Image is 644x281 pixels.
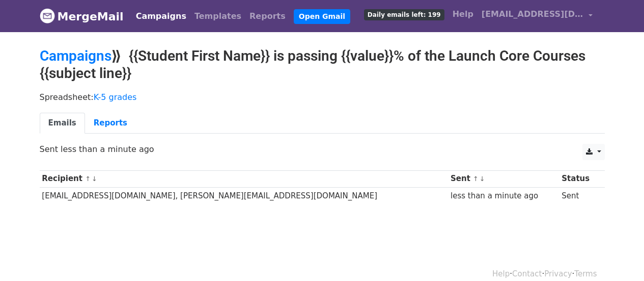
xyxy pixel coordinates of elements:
a: ↑ [85,175,91,183]
th: Sent [448,170,559,187]
a: Templates [190,6,245,27]
a: Help [492,269,510,278]
p: Spreadsheet: [40,92,605,103]
span: Daily emails left: 199 [364,9,444,20]
a: Reports [85,113,136,134]
a: Terms [574,269,597,278]
td: [EMAIL_ADDRESS][DOMAIN_NAME], [PERSON_NAME][EMAIL_ADDRESS][DOMAIN_NAME] [40,187,449,204]
a: MergeMail [40,6,124,27]
a: Emails [40,113,85,134]
a: Campaigns [132,6,190,27]
a: K-5 grades [94,92,137,102]
a: Help [449,4,478,24]
td: Sent [559,187,599,204]
a: Contact [512,269,542,278]
a: ↓ [480,175,485,183]
div: less than a minute ago [451,190,557,202]
span: [EMAIL_ADDRESS][DOMAIN_NAME] [482,8,583,20]
a: ↓ [92,175,97,183]
a: Privacy [544,269,572,278]
a: Reports [245,6,290,27]
a: [EMAIL_ADDRESS][DOMAIN_NAME] [478,4,597,28]
p: Sent less than a minute ago [40,144,605,155]
a: Daily emails left: 199 [360,4,449,24]
th: Recipient [40,170,449,187]
img: MergeMail logo [40,8,55,23]
a: Open Gmail [294,9,350,24]
h2: ⟫ {{Student First Name}} is passing {{value}}% of the Launch Core Courses {{subject line}} [40,47,605,82]
a: ↑ [473,175,479,183]
a: Campaigns [40,47,111,64]
th: Status [559,170,599,187]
